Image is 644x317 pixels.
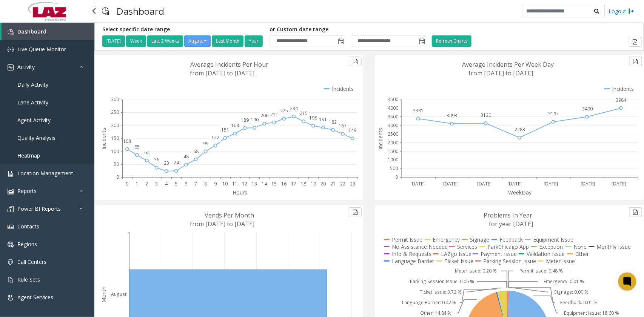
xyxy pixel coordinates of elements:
[190,69,254,77] text: from [DATE] to [DATE]
[191,60,269,69] text: Average Incidents Per Hour
[432,35,471,47] button: Refresh Charts
[402,299,456,306] text: Language Barrier: 0.42 %
[349,127,357,133] text: 149
[582,106,593,112] text: 3490
[300,110,308,116] text: 215
[468,69,533,77] text: from [DATE] to [DATE]
[319,116,327,123] text: 191
[262,181,267,187] text: 14
[388,139,398,146] text: 2000
[175,181,177,187] text: 5
[609,7,635,15] a: Logout
[245,35,263,47] button: Year
[447,112,458,119] text: 3093
[114,161,119,167] text: 50
[184,35,211,47] button: August
[388,131,398,137] text: 2500
[126,35,146,47] button: Week
[8,206,14,212] img: 'icon'
[134,144,140,150] text: 85
[629,37,642,47] button: Export to pdf
[144,149,150,156] text: 64
[291,181,296,187] text: 17
[204,181,207,187] text: 8
[100,128,107,150] text: Incidents
[223,181,228,187] text: 10
[231,122,239,129] text: 168
[544,181,558,187] text: [DATE]
[194,181,197,187] text: 7
[111,96,119,103] text: 300
[174,159,179,166] text: 24
[508,189,532,196] text: WeekDay
[8,171,14,177] img: 'icon'
[17,81,48,88] span: Daily Activity
[581,181,595,187] text: [DATE]
[17,187,37,194] span: Reports
[388,96,398,103] text: 4500
[113,2,168,20] h3: Dashboard
[100,286,107,303] text: Month
[350,181,355,187] text: 23
[336,36,345,46] span: Toggle popup
[349,207,362,217] button: Export to pdf
[629,207,642,217] button: Export to pdf
[311,181,316,187] text: 19
[111,135,119,141] text: 150
[164,160,169,166] text: 23
[8,242,14,248] img: 'icon'
[629,7,635,15] img: logout
[290,105,298,112] text: 234
[102,35,125,47] button: [DATE]
[8,277,14,283] img: 'icon'
[281,181,287,187] text: 16
[8,188,14,194] img: 'icon'
[211,134,219,141] text: 122
[111,148,119,155] text: 100
[271,181,277,187] text: 15
[17,116,51,124] span: Agent Activity
[349,57,362,66] button: Export to pdf
[554,289,589,295] text: Signage: 0.00 %
[2,23,94,40] a: Dashboard
[388,157,398,163] text: 1000
[388,122,398,129] text: 3000
[17,294,53,301] span: Agent Services
[17,46,66,53] span: Live Queue Monitor
[420,289,462,295] text: Ticket Issue: 3.72 %
[515,126,525,133] text: 2283
[233,181,238,187] text: 11
[183,153,189,160] text: 48
[147,35,183,47] button: Last 2 Weeks
[17,134,55,141] span: Quality Analysis
[329,119,337,125] text: 182
[111,122,119,129] text: 200
[214,181,217,187] text: 9
[102,2,109,20] img: pageIcon
[629,57,642,66] button: Export to pdf
[203,140,208,147] text: 99
[413,107,424,114] text: 3381
[477,181,491,187] text: [DATE]
[17,276,40,283] span: Rule Sets
[165,181,168,187] text: 4
[310,115,317,121] text: 198
[241,117,249,123] text: 189
[340,181,345,187] text: 22
[561,299,598,306] text: Feedback: 0.01 %
[377,128,384,150] text: Incidents
[205,211,254,219] text: Vends Per Month
[212,35,243,47] button: Last Month
[102,26,264,33] h5: Select specific date range
[17,240,37,248] span: Regions
[252,181,257,187] text: 13
[489,220,533,228] text: for year [DATE]
[8,224,14,230] img: 'icon'
[388,148,398,155] text: 1500
[390,165,398,172] text: 500
[8,295,14,301] img: 'icon'
[612,181,626,187] text: [DATE]
[154,156,159,163] text: 36
[111,109,119,115] text: 250
[544,278,584,285] text: Emergency: 0.01 %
